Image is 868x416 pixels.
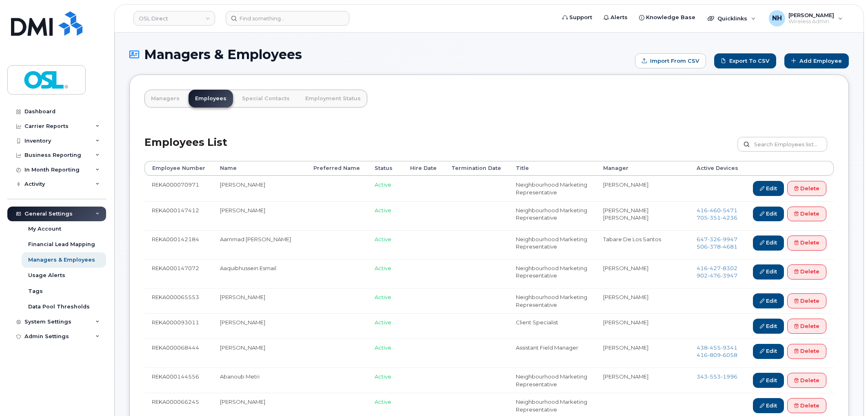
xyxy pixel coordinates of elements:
[375,344,391,351] span: Active
[721,265,737,271] span: 8302
[708,272,721,279] span: 476
[144,230,213,259] td: REKA000142184
[787,344,826,359] a: Delete
[697,265,737,271] span: 416
[697,236,737,242] span: 647
[787,319,826,334] a: Delete
[508,313,596,339] td: Client Specialist
[603,214,682,222] li: [PERSON_NAME]
[213,368,306,393] td: Abanoub Metri
[721,373,737,380] span: 1996
[144,288,213,313] td: REKA000065553
[697,272,737,279] a: 9024763947
[721,352,737,358] span: 6058
[596,161,689,176] th: Manager
[403,161,444,176] th: Hire Date
[213,259,306,288] td: Aaquibhussein Esmail
[721,344,737,351] span: 9341
[508,368,596,393] td: Neighbourhood Marketing Representative
[787,373,826,388] a: Delete
[375,207,391,214] span: Active
[635,53,706,68] form: Import from CSV
[753,373,784,388] a: Edit
[508,201,596,230] td: Neighbourhood Marketing Representative
[787,207,826,222] a: Delete
[508,161,596,176] th: Title
[697,272,737,279] span: 902
[697,243,737,250] a: 5063784681
[697,243,737,250] span: 506
[144,176,213,201] td: REKA000070971
[708,207,721,214] span: 460
[603,344,682,352] li: [PERSON_NAME]
[213,201,306,230] td: [PERSON_NAME]
[508,176,596,201] td: Neighbourhood Marketing Representative
[689,161,746,176] th: Active Devices
[787,398,826,413] a: Delete
[375,294,391,300] span: Active
[784,53,849,68] a: Add Employee
[375,398,391,405] span: Active
[753,293,784,308] a: Edit
[753,181,784,196] a: Edit
[508,288,596,313] td: Neighbourhood Marketing Representative
[213,339,306,368] td: [PERSON_NAME]
[144,259,213,288] td: REKA000147072
[189,90,233,108] a: Employees
[213,288,306,313] td: [PERSON_NAME]
[708,344,721,351] span: 455
[753,207,784,222] a: Edit
[508,259,596,288] td: Neighbourhood Marketing Representative
[508,339,596,368] td: Assistant Field Manager
[444,161,508,176] th: Termination Date
[708,373,721,380] span: 553
[753,236,784,251] a: Edit
[697,373,737,380] a: 3435531996
[787,293,826,308] a: Delete
[306,161,367,176] th: Preferred Name
[144,313,213,339] td: REKA000093011
[721,236,737,242] span: 9947
[697,207,737,214] span: 416
[753,344,784,359] a: Edit
[697,214,737,221] span: 705
[367,161,403,176] th: Status
[508,230,596,259] td: Neighbourhood Marketing Representative
[129,47,631,62] h1: Managers & Employees
[721,272,737,279] span: 3947
[787,236,826,251] a: Delete
[697,344,737,351] a: 4384559341
[697,352,737,358] a: 4168096058
[697,236,737,242] a: 6473269947
[144,90,186,108] a: Managers
[375,236,391,242] span: Active
[603,236,682,243] li: Tabare De Los Santos
[721,207,737,214] span: 5471
[721,243,737,250] span: 4681
[714,53,776,68] a: Export to CSV
[697,214,737,221] a: 7053514236
[144,137,227,161] h2: Employees List
[213,161,306,176] th: Name
[375,265,391,271] span: Active
[708,352,721,358] span: 809
[787,181,826,196] a: Delete
[235,90,296,108] a: Special Contacts
[697,265,737,271] a: 4164278302
[213,176,306,201] td: [PERSON_NAME]
[375,319,391,326] span: Active
[375,373,391,380] span: Active
[213,313,306,339] td: [PERSON_NAME]
[708,236,721,242] span: 326
[144,368,213,393] td: REKA000144556
[753,319,784,334] a: Edit
[299,90,367,108] a: Employment Status
[375,181,391,188] span: Active
[603,319,682,326] li: [PERSON_NAME]
[144,201,213,230] td: REKA000147412
[697,373,737,380] span: 343
[708,214,721,221] span: 351
[144,161,213,176] th: Employee Number
[144,339,213,368] td: REKA000068444
[721,214,737,221] span: 4236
